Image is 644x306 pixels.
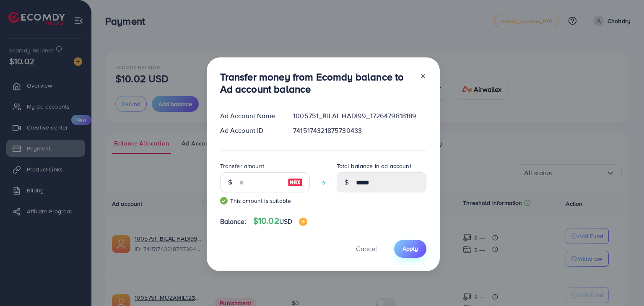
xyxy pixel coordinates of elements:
[286,111,433,121] div: 1005751_BILAL HADI99_1726479818189
[220,71,413,95] h3: Transfer money from Ecomdy balance to Ad account balance
[220,197,228,205] img: guide
[279,217,292,226] span: USD
[608,268,638,300] iframe: Chat
[286,126,433,135] div: 7415174321875730433
[220,162,264,170] label: Transfer amount
[299,218,307,226] img: image
[253,216,307,226] h4: $10.02
[220,197,310,205] small: This amount is suitable
[337,162,411,170] label: Total balance in ad account
[213,111,287,121] div: Ad Account Name
[213,126,287,135] div: Ad Account ID
[345,240,387,258] button: Cancel
[402,244,418,253] span: Apply
[220,217,247,226] span: Balance:
[288,177,303,187] img: image
[356,244,377,253] span: Cancel
[394,240,426,258] button: Apply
